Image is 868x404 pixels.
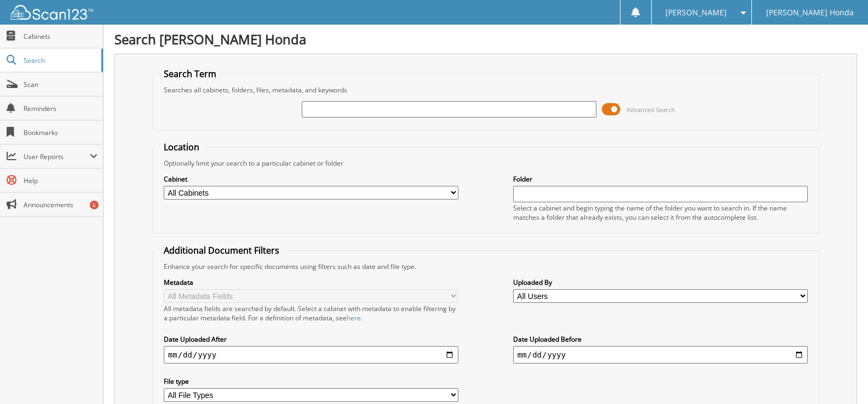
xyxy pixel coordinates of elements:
iframe: Chat Widget [813,352,868,404]
div: All metadata fields are searched by default. Select a cabinet with metadata to enable filtering b... [164,304,458,323]
span: Reminders [24,104,97,113]
div: Searches all cabinets, folders, files, metadata, and keywords [158,85,813,95]
label: File type [164,377,458,386]
legend: Search Term [158,68,222,80]
legend: Location [158,141,205,153]
span: [PERSON_NAME] [665,9,727,16]
div: Enhance your search for specific documents using filters such as date and file type. [158,262,813,271]
h1: Search [PERSON_NAME] Honda [114,30,857,48]
label: Cabinet [164,174,458,184]
span: [PERSON_NAME] Honda [766,9,854,16]
legend: Additional Document Filters [158,244,285,256]
a: here [347,313,361,323]
span: Scan [24,80,97,89]
div: Optionally limit your search to a particular cabinet or folder [158,159,813,168]
label: Metadata [164,278,458,287]
span: Search [24,56,96,65]
span: Cabinets [24,32,97,41]
label: Date Uploaded Before [513,335,808,344]
input: start [164,346,458,364]
span: Announcements [24,200,97,209]
span: User Reports [24,152,90,161]
span: Bookmarks [24,128,97,137]
span: Help [24,176,97,185]
div: Select a cabinet and begin typing the name of the folder you want to search in. If the name match... [513,203,808,222]
input: end [513,346,808,364]
span: Advanced Search [626,106,675,114]
label: Date Uploaded After [164,335,458,344]
label: Folder [513,174,808,184]
img: scan123-logo-white.svg [11,5,93,20]
div: 6 [90,201,99,209]
label: Uploaded By [513,278,808,287]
